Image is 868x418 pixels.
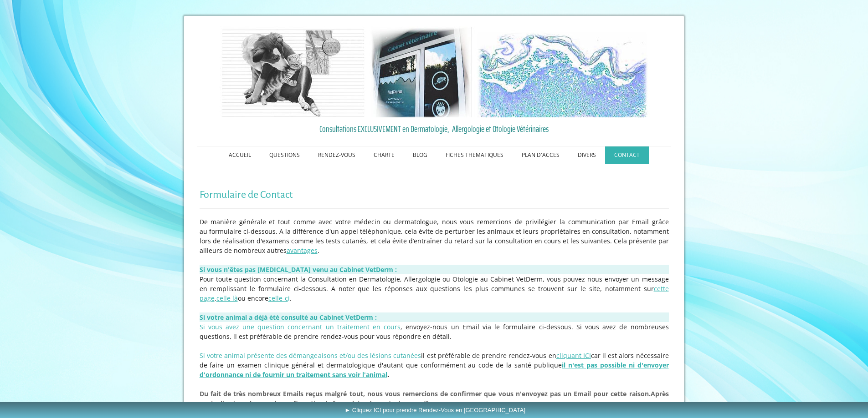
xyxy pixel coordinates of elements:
span: ► Cliquez ICI pour prendre Rendez-Vous en [GEOGRAPHIC_DATA] [344,407,525,413]
span: Après avoir cliqué sur la case de confirmation le formulaire de contact apparaîtra. [200,389,669,408]
span: Si vous avez une question concernant un traitement en cours [200,322,401,331]
span: Pour toute question concernant la Consultation en Dermatologie, Allergologie ou Otologie au Cabin... [200,275,669,302]
a: FICHES THEMATIQUES [437,146,513,164]
a: cette page [200,284,669,302]
a: CHARTE [365,146,404,164]
a: cliquant ICI [556,351,591,360]
span: , envoyez-nous un Email via le formulaire ci-dessous. Si vous avez de nombreuses questions, il es... [200,322,669,341]
span: i [288,294,290,302]
strong: . [200,361,669,379]
span: Du fait de très nombreux Emails reçus malgré tout, nous vous remercions de confirmer que vous n'e... [200,389,651,398]
a: CONTACT [605,146,649,164]
a: BLOG [404,146,437,164]
a: Consultations EXCLUSIVEMENT en Dermatologie, Allergologie et Otologie Vétérinaires [200,122,669,136]
span: De manière générale et tout comme avec votre médecin ou dermatologue, nous vous remercions de pri... [200,217,669,255]
strong: Si vous n'êtes pas [MEDICAL_DATA] venu au Cabinet VetDerm : [200,265,397,274]
a: avantages [287,246,318,255]
h1: Formulaire de Contact [200,189,669,201]
span: il est préférable de prendre rendez-vous en car il est alors nécessaire de faire un examen cliniq... [200,351,669,379]
a: celle-c [268,294,288,302]
a: il n'est pas possible ni d'envoyer d'ordonnance ni de fournir un traitement sans voir l'animal [200,361,669,379]
a: PLAN D'ACCES [513,146,569,164]
span: Si votre animal présente des démangeaisons et/ou des lésions cutanées [200,351,421,360]
a: celle là [216,294,238,302]
strong: Si votre animal a déjà été consulté au Cabinet VetDerm : [200,313,377,322]
a: RENDEZ-VOUS [309,146,365,164]
a: QUESTIONS [260,146,309,164]
a: ACCUEIL [220,146,260,164]
a: DIVERS [569,146,605,164]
